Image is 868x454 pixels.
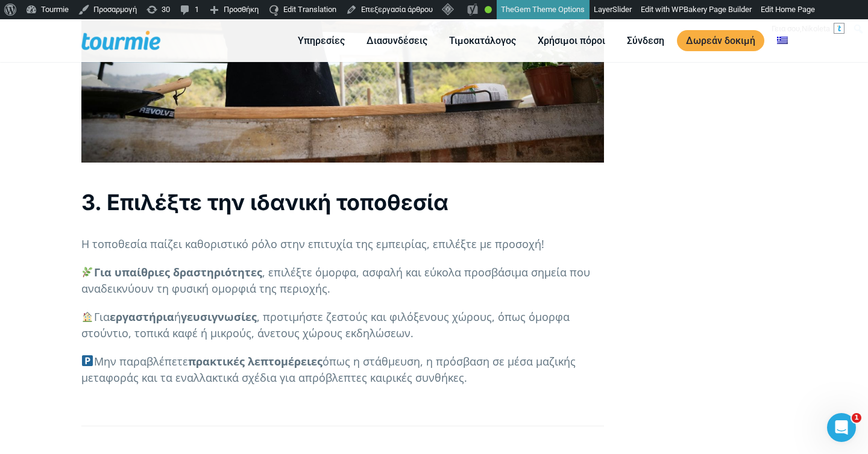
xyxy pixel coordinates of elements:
[81,309,604,341] p: Για ή , προτιμήστε ζεστούς και φιλόξενους χώρους, όπως όμορφα στούντιο, τοπικά καφέ ή μικρούς, άν...
[289,33,354,48] a: Υπηρεσίες
[827,413,856,442] iframe: Intercom live chat
[181,309,257,324] strong: γευσιγνωσίες
[94,265,262,279] strong: Για υπαίθριες δραστηριότητες
[81,236,604,252] p: Η τοποθεσία παίζει καθοριστικό ρόλο στην επιτυχία της εμπειρίας, επιλέξτε με προσοχή!
[110,309,174,324] strong: εργαστήρια
[440,33,525,48] a: Τιμοκατάλογος
[767,19,849,39] a: Γεια σου,
[81,188,604,217] h2: 3. Επιλέξτε την ιδανική τοποθεσία
[677,30,764,51] a: Δωρεάν δοκιμή
[618,33,673,48] a: Σύνδεση
[188,354,322,368] strong: πρακτικές λεπτομέρειες
[485,6,492,13] div: Καλό
[357,33,436,48] a: Διασυνδέσεις
[81,353,604,386] p: Μην παραβλέπετε όπως η στάθμευση, η πρόσβαση σε μέσα μαζικής μεταφοράς και τα εναλλακτικά σχέδια ...
[852,413,861,423] span: 1
[81,264,604,297] p: , επιλέξτε όμορφα, ασφαλή και εύκολα προσβάσιμα σημεία που αναδεικνύουν τη φυσική ομορφιά της περ...
[529,33,614,48] a: Χρήσιμοι πόροι
[802,24,830,33] span: Nikoleta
